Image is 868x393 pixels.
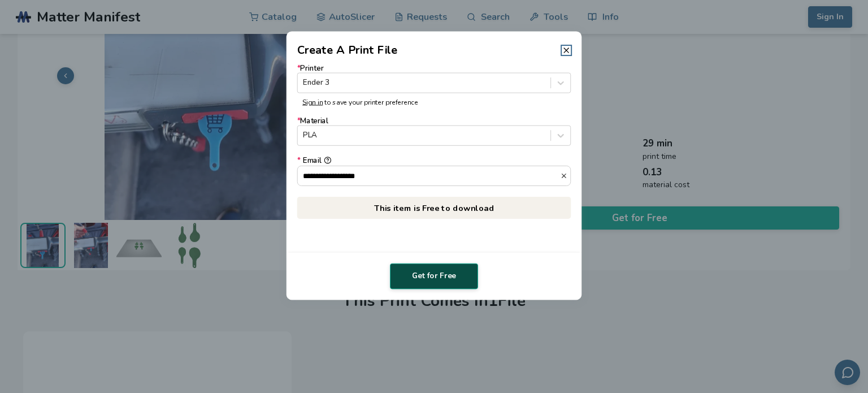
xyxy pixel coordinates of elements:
a: Sign in [302,97,323,106]
button: *Email [324,157,331,164]
p: to save your printer preference [302,98,566,106]
div: Email [297,157,571,165]
label: Material [297,117,571,146]
p: This item is Free to download [297,197,571,219]
button: *Email [560,172,570,179]
label: Printer [297,64,571,93]
button: Get for Free [390,264,478,290]
input: *Email [298,166,561,185]
h2: Create A Print File [297,42,398,58]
